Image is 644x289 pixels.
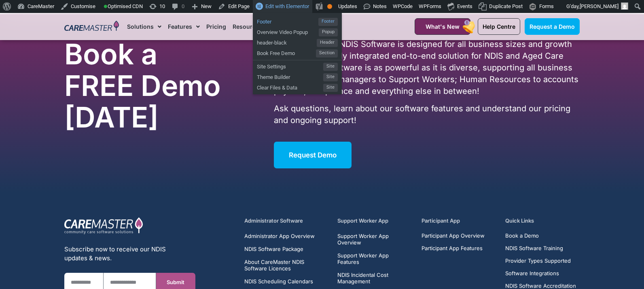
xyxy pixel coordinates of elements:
span: Participant App Features [422,245,483,251]
h5: Administrator Software [244,217,328,225]
a: Request Demo [274,142,352,168]
span: Site [323,84,338,92]
div: Subscribe now to receive our NDIS updates & news. [64,245,195,263]
p: Ask questions, learn about our software features and understand our pricing and ongoing support! [274,103,580,126]
span: Edit with Elementor [265,3,309,9]
span: Administrator App Overview [244,233,315,239]
span: Footer [318,18,338,26]
span: Site Settings [257,60,323,71]
a: NDIS Software Training [505,245,576,251]
a: NDIS Scheduling Calendars [244,278,328,285]
span: Provider Types Supported [505,258,571,264]
a: Support Worker App Overview [337,233,412,246]
nav: Menu [127,13,395,40]
a: Participant App Features [422,245,485,251]
div: OK [327,4,332,9]
span: Clear Files & Data [257,81,323,92]
a: Pricing [206,13,226,40]
a: Solutions [127,13,161,40]
img: CareMaster Logo Part [64,217,143,235]
span: [PERSON_NAME] [580,3,619,9]
a: Book Free DemoSection [253,47,342,57]
a: Provider Types Supported [505,258,576,264]
a: Software Integrations [505,270,576,276]
a: Features [168,13,200,40]
span: header-black [257,36,317,47]
span: Help Centre [483,23,515,30]
a: Theme BuilderSite [253,71,342,81]
span: Site [323,73,338,81]
span: Site [323,63,338,71]
a: NDIS Incidental Cost Management [337,272,412,285]
span: Theme Builder [257,71,323,81]
img: CareMaster Logo [64,21,119,33]
span: Request Demo [289,151,337,159]
a: Resources & Training [233,13,300,40]
span: Section [316,49,338,57]
a: Clear Files & DataSite [253,81,342,92]
h2: Book a FREE Demo [DATE] [64,38,232,133]
h5: Quick Links [505,217,580,225]
span: NDIS Software Training [505,245,563,251]
span: Submit [167,279,184,285]
a: FooterFooter [253,15,342,26]
a: header-blackHeader [253,36,342,47]
span: Book a Demo [505,233,539,239]
span: Software Integrations [505,270,559,276]
span: Book Free Demo [257,47,316,57]
a: Overview Video PopupPopup [253,26,342,36]
a: Book a Demo [505,233,576,239]
h5: Participant App [422,217,496,225]
span: Overview Video Popup [257,26,319,36]
a: What's New [415,18,470,35]
a: Request a Demo [525,18,580,35]
span: NDIS Scheduling Calendars [244,278,313,285]
a: About CareMaster NDIS Software Licences [244,259,328,272]
span: NDIS Software Package [244,246,303,252]
a: Participant App Overview [422,233,485,239]
p: The CareMaster NDIS Software is designed for all business sizes and growth trajectories. A fully ... [274,38,580,97]
span: Request a Demo [530,23,575,30]
a: Site SettingsSite [253,60,342,71]
span: What's New [426,23,460,30]
a: Administrator App Overview [244,233,328,239]
h5: Support Worker App [337,217,412,225]
a: NDIS Software Accreditation [505,283,576,289]
span: Popup [319,28,338,36]
span: Footer [257,15,318,26]
a: Support Worker App Features [337,252,412,265]
a: Help Centre [478,18,520,35]
span: Header [317,39,338,47]
a: NDIS Software Package [244,246,328,252]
